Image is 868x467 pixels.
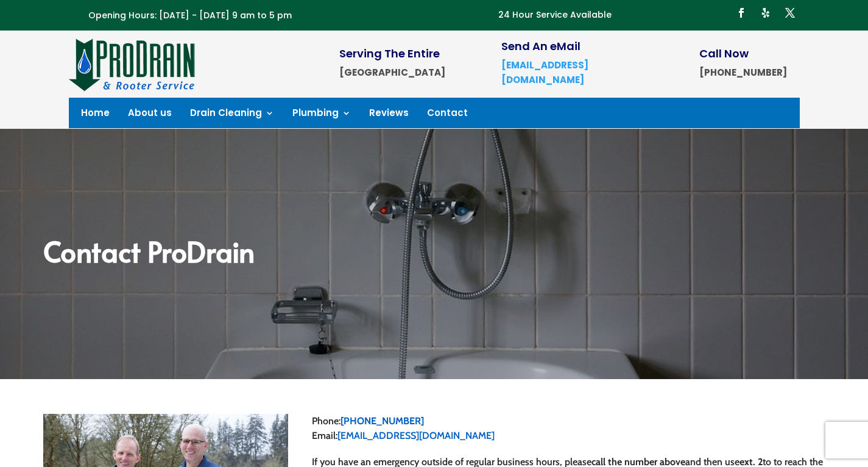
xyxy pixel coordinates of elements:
a: Follow on Facebook [732,3,751,23]
span: Serving The Entire [339,46,440,61]
a: [EMAIL_ADDRESS][DOMAIN_NAME] [501,59,588,86]
h2: Contact ProDrain [43,237,825,271]
a: Reviews [369,109,409,122]
a: Follow on Yelp [756,3,775,23]
a: Drain Cleaning [190,109,274,122]
a: Home [81,109,110,122]
a: Plumbing [292,109,351,122]
span: Call Now [699,46,749,61]
strong: [PHONE_NUMBER] [699,66,787,79]
strong: [GEOGRAPHIC_DATA] [339,66,445,79]
span: Send An eMail [501,38,580,54]
a: Contact [427,109,468,122]
a: Follow on X [780,3,800,23]
span: Opening Hours: [DATE] - [DATE] 9 am to 5 pm [88,9,292,21]
a: About us [128,109,172,122]
p: 24 Hour Service Available [498,8,612,23]
a: [EMAIL_ADDRESS][DOMAIN_NAME] [337,430,495,441]
img: site-logo-100h [69,37,196,92]
a: [PHONE_NUMBER] [340,415,424,427]
span: Phone: [312,415,340,427]
span: Email: [312,430,337,441]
